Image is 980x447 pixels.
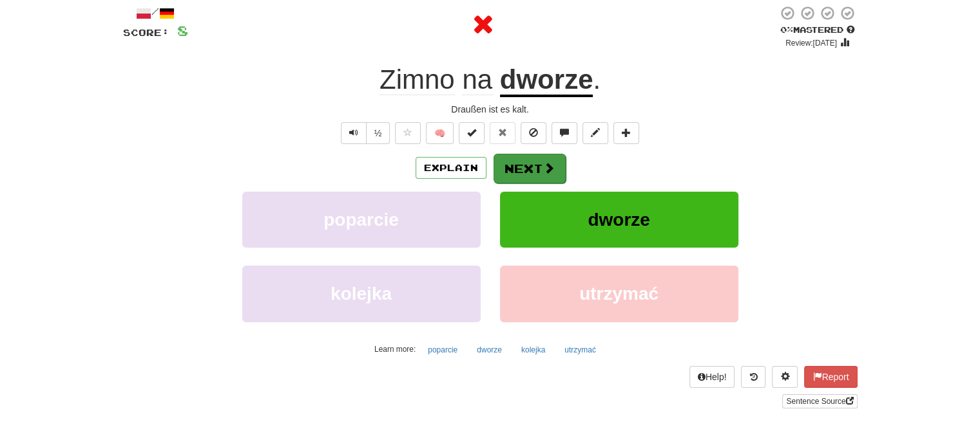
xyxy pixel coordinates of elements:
[588,210,649,230] span: dworze
[689,366,735,388] button: Help!
[421,340,465,360] button: poparcie
[331,284,392,304] span: kolejka
[323,210,399,230] span: poparcie
[582,122,608,144] button: Edit sentence (alt+d)
[500,64,593,97] u: dworze
[494,154,566,183] button: Next
[366,122,390,144] button: ½
[593,64,600,95] span: .
[613,122,639,144] button: Add to collection (alt+a)
[380,64,455,95] span: Zimno
[782,394,857,408] a: Sentence Source
[242,192,481,248] button: poparcie
[490,122,515,144] button: Reset to 0% Mastered (alt+r)
[426,122,454,144] button: 🧠
[780,24,793,35] span: 0 %
[785,39,837,48] small: Review: [DATE]
[395,122,421,144] button: Favorite sentence (alt+f)
[804,366,857,388] button: Report
[123,5,188,21] div: /
[177,23,188,39] span: 8
[374,345,416,354] small: Learn more:
[579,284,658,304] span: utrzymać
[416,157,486,179] button: Explain
[500,266,738,322] button: utrzymać
[500,192,738,248] button: dworze
[338,122,390,144] div: Text-to-speech controls
[123,27,169,38] span: Score:
[470,340,509,360] button: dworze
[778,24,858,36] div: Mastered
[741,366,765,388] button: Round history (alt+y)
[123,103,858,116] div: Draußen ist es kalt.
[459,122,485,144] button: Set this sentence to 100% Mastered (alt+m)
[557,340,603,360] button: utrzymać
[521,122,546,144] button: Ignore sentence (alt+i)
[341,122,367,144] button: Play sentence audio (ctl+space)
[462,64,492,95] span: na
[514,340,552,360] button: kolejka
[552,122,577,144] button: Discuss sentence (alt+u)
[242,266,481,322] button: kolejka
